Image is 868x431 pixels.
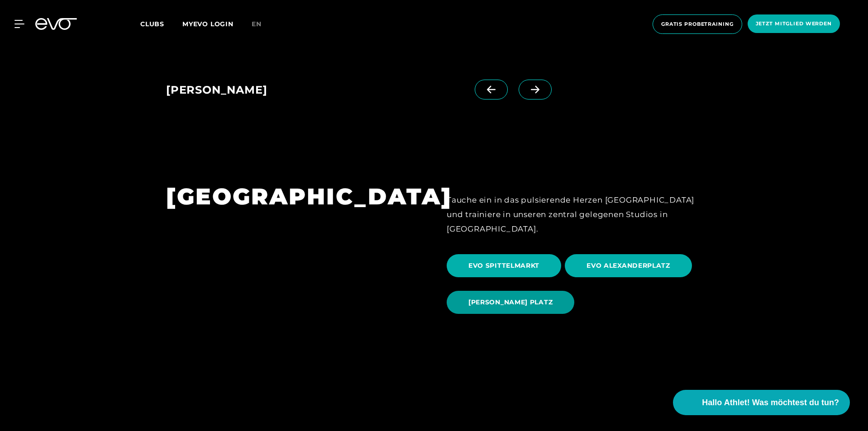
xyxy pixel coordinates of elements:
a: EVO ALEXANDERPLATZ [565,247,696,284]
span: Hallo Athlet! Was möchtest du tun? [702,397,839,409]
span: Jetzt Mitglied werden [756,20,832,28]
div: Tauche ein in das pulsierende Herzen [GEOGRAPHIC_DATA] und trainiere in unseren zentral gelegenen... [447,193,702,237]
a: Jetzt Mitglied werden [745,14,843,34]
span: EVO SPITTELMARKT [468,261,539,270]
span: [PERSON_NAME] PLATZ [468,298,553,307]
button: Hallo Athlet! Was möchtest du tun? [673,390,850,415]
a: Clubs [140,19,182,28]
span: en [252,20,262,28]
span: Gratis Probetraining [661,20,734,28]
a: EVO SPITTELMARKT [447,247,565,284]
a: [PERSON_NAME] PLATZ [447,284,578,321]
h1: [GEOGRAPHIC_DATA] [166,182,421,211]
a: MYEVO LOGIN [182,20,234,28]
span: Clubs [140,20,164,28]
span: EVO ALEXANDERPLATZ [587,261,670,270]
a: en [252,19,272,29]
a: Gratis Probetraining [650,14,745,34]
